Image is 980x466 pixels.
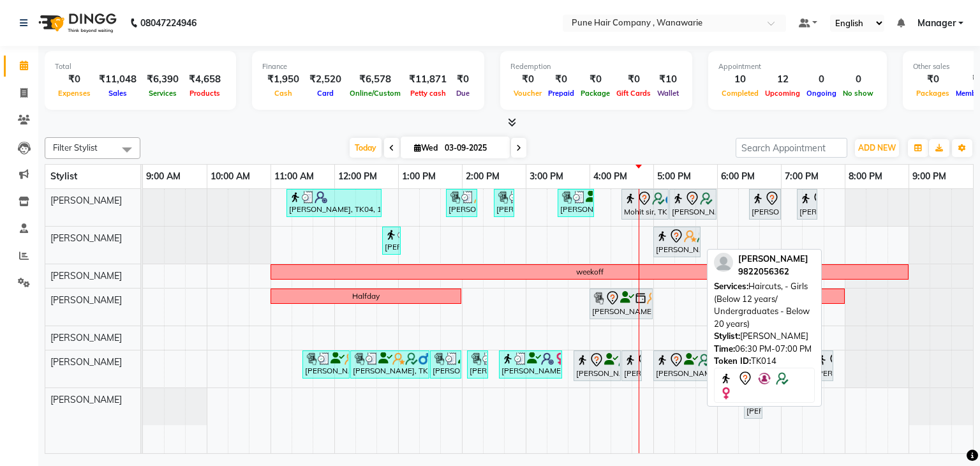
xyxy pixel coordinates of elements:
[53,142,98,153] span: Filter Stylist
[50,270,122,282] span: [PERSON_NAME]
[468,352,487,377] div: [PERSON_NAME], TK02, 02:05 PM-02:25 PM, [DEMOGRAPHIC_DATA] [PERSON_NAME] Shaving/ [PERSON_NAME] T...
[714,253,733,272] img: profile
[613,72,654,87] div: ₹0
[559,191,593,215] div: [PERSON_NAME], TK01, 03:30 PM-04:05 PM, Hairwash Short
[654,89,682,98] span: Wallet
[655,352,768,379] div: [PERSON_NAME], TK10, 05:00 PM-06:50 PM, Hair Colour - Inoa Touch-up (Upto 2 Inches)
[510,61,682,72] div: Redemption
[288,191,380,215] div: [PERSON_NAME], TK04, 11:15 AM-12:45 PM, Hair Colour - Inoa Touch-up (Upto 2 Inches)
[411,143,441,153] span: Wed
[623,352,641,379] div: [PERSON_NAME] D, TK06, 04:30 PM-04:50 PM, [DEMOGRAPHIC_DATA] [PERSON_NAME] Shaving/ [PERSON_NAME]...
[50,394,122,405] span: [PERSON_NAME]
[50,356,122,368] span: [PERSON_NAME]
[350,138,382,158] span: Today
[184,72,226,87] div: ₹4,658
[917,17,956,30] span: Manager
[576,266,604,278] div: weekoff
[591,290,651,317] div: [PERSON_NAME], TK08, 04:00 PM-05:00 PM, Pedicure,- Pedicure Premium
[845,167,886,186] a: 8:00 PM
[304,72,346,87] div: ₹2,520
[140,5,197,41] b: 08047224946
[55,61,226,72] div: Total
[262,61,474,72] div: Finance
[803,72,840,87] div: 0
[671,191,715,218] div: [PERSON_NAME] M, TK07, 05:15 PM-06:00 PM, Haircuts, - By Master Stylist
[714,343,735,354] span: Time:
[262,72,304,87] div: ₹1,950
[814,352,832,379] div: [PERSON_NAME], TK11, 07:30 PM-07:50 PM, Add_Hairwash Medium
[798,191,816,218] div: [PERSON_NAME], TK14, 07:15 PM-07:35 PM, Add_Hairwash Medium
[50,232,122,244] span: [PERSON_NAME]
[913,89,953,98] span: Packages
[404,72,452,87] div: ₹11,871
[714,355,815,368] div: TK014
[50,294,122,306] span: [PERSON_NAME]
[526,167,567,186] a: 3:00 PM
[463,167,503,186] a: 2:00 PM
[352,290,380,302] div: Halfday
[718,61,877,72] div: Appointment
[55,72,94,87] div: ₹0
[94,72,142,87] div: ₹11,048
[655,229,699,255] div: [PERSON_NAME], TK12, 05:00 PM-05:45 PM, Hair Treatments - Hair Treatment Care (Hydrating/ Purifyi...
[858,143,896,153] span: ADD NEW
[738,266,808,278] div: 9822056362
[431,352,460,377] div: [PERSON_NAME], TK02, 01:30 PM-02:00 PM, [DEMOGRAPHIC_DATA] Head Massage (30 mins)
[314,89,337,98] span: Card
[718,72,762,87] div: 10
[782,167,822,186] a: 7:00 PM
[441,139,505,158] input: 2025-09-03
[577,72,613,87] div: ₹0
[714,281,748,291] span: Services:
[50,332,122,343] span: [PERSON_NAME]
[545,72,577,87] div: ₹0
[33,5,120,41] img: logo
[545,89,577,98] span: Prepaid
[840,89,877,98] span: No show
[654,72,682,87] div: ₹10
[50,170,77,182] span: Stylist
[352,352,428,377] div: [PERSON_NAME], TK02, 12:15 PM-01:30 PM, [DEMOGRAPHIC_DATA] Hair Colour - Inoa Global Colour (incl...
[738,253,808,264] span: [PERSON_NAME]
[654,167,694,186] a: 5:00 PM
[762,89,803,98] span: Upcoming
[55,89,94,98] span: Expenses
[750,191,780,218] div: [PERSON_NAME], TK14, 06:30 PM-07:00 PM, Haircuts, - Girls (Below 12 years/ Undergraduates - Below...
[590,167,630,186] a: 4:00 PM
[346,72,404,87] div: ₹6,578
[271,89,295,98] span: Cash
[407,89,449,98] span: Petty cash
[510,72,545,87] div: ₹0
[623,191,667,218] div: Mohit sir, TK05, 04:30 PM-05:15 PM, [DEMOGRAPHIC_DATA] Haircut By Senior Stylist
[577,89,613,98] span: Package
[335,167,380,186] a: 12:00 PM
[399,167,439,186] a: 1:00 PM
[145,89,180,98] span: Services
[453,89,473,98] span: Due
[143,167,184,186] a: 9:00 AM
[803,89,840,98] span: Ongoing
[736,138,847,158] input: Search Appointment
[383,229,399,253] div: [PERSON_NAME], TK09, 12:45 PM-12:55 PM, [DEMOGRAPHIC_DATA] Hair Wash Classic
[207,167,253,186] a: 10:00 AM
[718,167,758,186] a: 6:00 PM
[913,72,953,87] div: ₹0
[714,356,751,366] span: Token ID:
[718,89,762,98] span: Completed
[447,191,476,215] div: [PERSON_NAME], TK03, 01:45 PM-02:15 PM, BlowDry Medium
[500,352,561,377] div: [PERSON_NAME] c, TK13, 02:35 PM-03:35 PM, Haircuts, - By Senior Stylist
[186,89,223,98] span: Products
[714,330,815,343] div: [PERSON_NAME]
[304,352,348,377] div: [PERSON_NAME], TK02, 11:30 AM-12:15 PM, [DEMOGRAPHIC_DATA] Haircut By Senior Stylist
[510,89,545,98] span: Voucher
[714,281,810,329] span: Haircuts, - Girls (Below 12 years/ Undergraduates - Below 20 years)
[142,72,184,87] div: ₹6,390
[613,89,654,98] span: Gift Cards
[50,195,122,206] span: [PERSON_NAME]
[714,331,740,341] span: Stylist:
[495,191,513,215] div: [PERSON_NAME], TK03, 02:30 PM-02:50 PM, Add_Hairwash Medium
[840,72,877,87] div: 0
[909,167,949,186] a: 9:00 PM
[762,72,803,87] div: 12
[575,352,620,379] div: [PERSON_NAME], TK06, 03:45 PM-04:30 PM, [DEMOGRAPHIC_DATA] Haircut By Senior Stylist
